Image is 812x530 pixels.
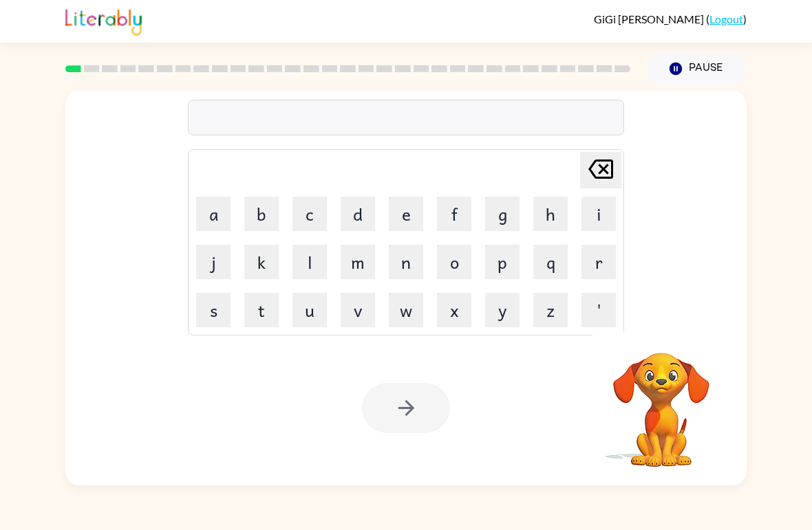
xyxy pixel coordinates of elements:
button: d [341,197,375,231]
button: j [196,245,231,279]
button: v [341,293,375,327]
button: c [292,197,327,231]
button: s [196,293,231,327]
button: u [292,293,327,327]
button: p [485,245,520,279]
button: o [437,245,471,279]
img: Literably [65,5,142,36]
button: r [581,245,616,279]
button: i [581,197,616,231]
button: b [244,197,279,231]
video: Your browser must support playing .mp4 files to use Literably. Please try using another browser. [592,331,730,469]
button: w [389,293,423,327]
button: g [485,197,520,231]
button: a [196,197,231,231]
button: x [437,293,471,327]
button: h [533,197,568,231]
span: GiGi [PERSON_NAME] [594,12,706,25]
button: t [244,293,279,327]
button: k [244,245,279,279]
div: ( ) [594,12,747,25]
button: n [389,245,423,279]
button: z [533,293,568,327]
button: e [389,197,423,231]
button: l [292,245,327,279]
button: f [437,197,471,231]
button: ' [581,293,616,327]
button: Pause [647,53,747,85]
a: Logout [709,12,743,25]
button: q [533,245,568,279]
button: m [341,245,375,279]
button: y [485,293,520,327]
